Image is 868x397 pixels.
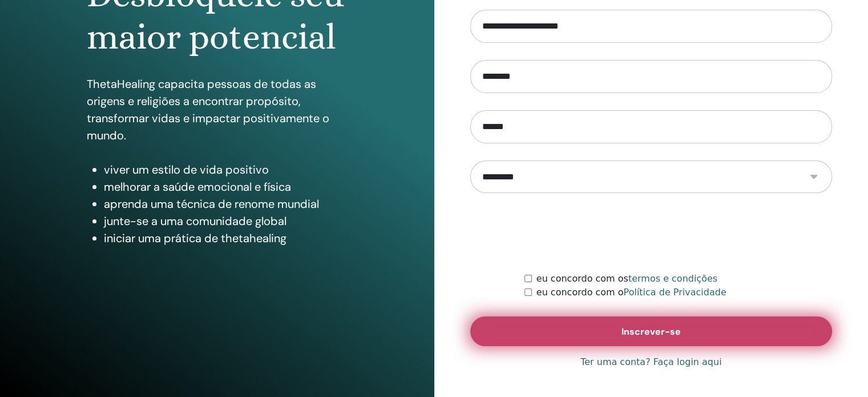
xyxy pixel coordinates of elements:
font: aprenda uma técnica de renome mundial [104,197,319,211]
font: Ter uma conta? Faça login aqui [580,356,721,367]
font: ThetaHealing capacita pessoas de todas as origens e religiões a encontrar propósito, transformar ... [87,77,329,143]
a: Política de Privacidade [623,287,726,298]
a: termos e condições [628,273,717,284]
font: eu concordo com os [536,273,628,284]
a: Ter uma conta? Faça login aqui [580,355,721,369]
font: melhorar a saúde emocional e física [104,179,291,194]
font: iniciar uma prática de thetahealing [104,231,286,246]
font: junte-se a uma comunidade global [104,214,286,228]
iframe: reCAPTCHA [564,210,738,255]
font: viver um estilo de vida positivo [104,162,269,177]
button: Inscrever-se [470,316,833,346]
font: eu concordo com o [536,287,624,298]
font: Inscrever-se [621,326,681,338]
